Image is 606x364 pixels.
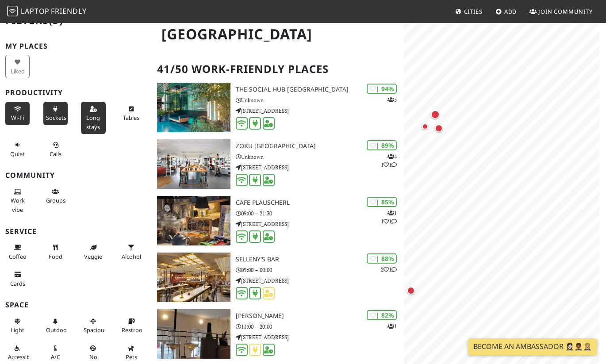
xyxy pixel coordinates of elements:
h3: The Social Hub [GEOGRAPHIC_DATA] [236,86,404,93]
p: 09:00 – 00:00 [236,266,404,274]
button: Restroom [119,314,143,337]
button: Coffee [5,240,30,264]
p: [STREET_ADDRESS] [236,163,404,172]
img: LaptopFriendly [7,6,18,16]
h3: [PERSON_NAME] [236,312,404,320]
span: People working [11,196,25,213]
button: Food [43,240,68,264]
h3: Space [5,301,146,309]
p: Unknown [236,153,404,161]
span: Outdoor area [46,326,69,334]
div: Map marker [422,123,433,134]
span: Join Community [538,8,593,15]
img: Hittinger's [157,309,230,359]
button: Light [5,314,30,337]
h3: SELLENY'S Bar [236,256,404,263]
h3: Zoku [GEOGRAPHIC_DATA] [236,142,404,150]
span: Food [49,253,62,261]
span: Stable Wi-Fi [11,114,24,122]
button: Wi-Fi [5,102,30,125]
span: Laptop [21,6,50,16]
p: 2 1 [381,265,397,274]
button: Veggie [81,240,105,264]
a: The Social Hub Vienna | 94% 5 The Social Hub [GEOGRAPHIC_DATA] Unknown [STREET_ADDRESS] [152,83,404,132]
button: Sockets [43,102,68,125]
div: | 88% [367,253,397,264]
span: Group tables [46,196,65,204]
span: Natural light [11,326,24,334]
button: Calls [43,138,68,161]
h3: My Places [5,42,146,50]
span: Veggie [84,253,102,261]
a: Cafe Plauscherl | 85% 111 Cafe Plauscherl 09:00 – 21:30 [STREET_ADDRESS] [152,196,404,245]
span: Coffee [9,253,26,261]
img: The Social Hub Vienna [157,83,230,132]
button: Long stays [81,102,105,134]
p: Unknown [236,96,404,104]
span: Pet friendly [126,353,137,361]
p: [STREET_ADDRESS] [236,107,404,115]
button: Outdoor [43,314,68,337]
span: Long stays [86,114,100,130]
a: SELLENY'S Bar | 88% 21 SELLENY'S Bar 09:00 – 00:00 [STREET_ADDRESS] [152,253,404,302]
h1: [GEOGRAPHIC_DATA] [154,22,403,46]
a: Hittinger's | 82% 1 [PERSON_NAME] 11:00 – 20:00 [STREET_ADDRESS] [152,309,404,359]
button: Cards [5,267,30,291]
span: Work-friendly tables [123,114,139,122]
p: 1 [387,322,397,330]
span: Quiet [10,150,25,158]
p: 11:00 – 20:00 [236,322,404,331]
div: Map marker [435,124,446,136]
img: Cafe Plauscherl [157,196,230,245]
p: 09:00 – 21:30 [236,209,404,218]
button: Tables [119,102,143,125]
button: Spacious [81,314,105,337]
a: LaptopFriendly LaptopFriendly [7,4,87,19]
span: Cities [464,8,483,15]
p: 4 1 1 [381,152,397,169]
span: Credit cards [10,280,25,287]
p: 5 [387,96,397,104]
p: 1 1 1 [381,209,397,226]
span: Video/audio calls [50,150,61,158]
div: | 82% [367,310,397,320]
div: | 94% [367,84,397,94]
button: Alcohol [119,240,143,264]
button: Quiet [5,138,30,161]
div: | 89% [367,140,397,150]
span: Alcohol [122,253,141,261]
h3: Service [5,227,146,236]
a: Add [492,4,521,19]
h3: Cafe Plauscherl [236,199,404,207]
a: Cities [452,4,486,19]
h3: Community [5,171,146,180]
span: Spacious [84,326,107,334]
div: Map marker [431,110,443,123]
span: Power sockets [46,114,66,122]
p: [STREET_ADDRESS] [236,333,404,341]
button: Groups [43,184,68,208]
div: | 85% [367,197,397,207]
span: Friendly [51,6,86,16]
h2: 41/50 Work-Friendly Places [157,56,399,83]
button: Work vibe [5,184,30,217]
a: Join Community [526,4,596,19]
span: Accessible [8,353,35,361]
p: [STREET_ADDRESS] [236,276,404,285]
h3: Productivity [5,88,146,97]
img: Zoku Vienna [157,139,230,189]
span: Restroom [122,326,148,334]
p: [STREET_ADDRESS] [236,220,404,228]
a: Zoku Vienna | 89% 411 Zoku [GEOGRAPHIC_DATA] Unknown [STREET_ADDRESS] [152,139,404,189]
img: SELLENY'S Bar [157,253,230,302]
div: Map marker [407,287,418,298]
span: Add [504,8,517,15]
span: Air conditioned [51,353,60,361]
